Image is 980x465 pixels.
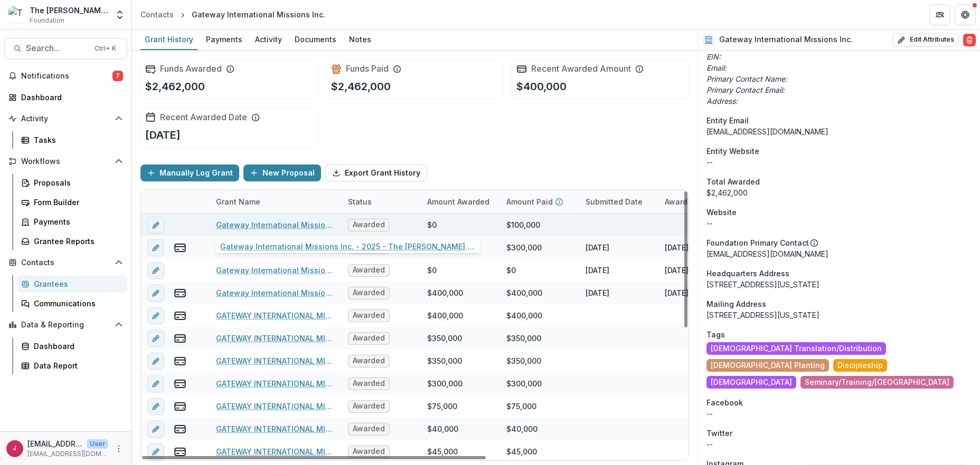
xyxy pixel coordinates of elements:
button: edit [147,353,164,370]
div: Activity [251,32,286,47]
div: $45,000 [427,446,458,457]
span: Seminary/Training/[GEOGRAPHIC_DATA] [805,378,949,387]
div: Notes [345,32,375,47]
div: Status [342,190,421,213]
a: GATEWAY INTERNATIONAL MISSIONS - Grant - [DATE] [216,333,335,344]
span: Twitter [706,428,732,439]
h2: Funds Paid [346,64,389,74]
a: GATEWAY INTERNATIONAL MISSIONS - Grant - [DATE] [216,378,335,389]
div: $45,000 [506,446,537,457]
i: EIN: [706,52,721,61]
div: Award Date [658,190,738,213]
a: Grantees [17,275,127,293]
div: $2,462,000 [706,187,972,198]
button: view-payments [174,332,186,345]
a: GATEWAY INTERNATIONAL MISSIONS - Grant - [DATE] [216,446,335,457]
button: Open Data & Reporting [4,316,127,333]
span: Awarded [353,220,385,229]
div: Amount Awarded [421,190,500,213]
h2: Recent Awarded Amount [531,64,631,74]
button: view-payments [174,377,186,390]
div: $400,000 [427,287,463,298]
div: Payments [202,32,247,47]
button: New Proposal [243,164,321,181]
span: [DEMOGRAPHIC_DATA] Translation/Distribution [711,344,882,353]
button: edit [147,307,164,324]
div: Amount Paid [500,190,579,213]
span: [DEMOGRAPHIC_DATA] Planting [711,361,825,370]
span: Awarded [353,424,385,433]
div: $100,000 [506,219,540,230]
button: edit [147,217,164,234]
span: Awarded [353,402,385,411]
div: [DATE] [586,242,609,253]
button: edit [147,421,164,438]
p: [DATE] [145,127,181,143]
button: edit [147,239,164,256]
div: Grantees [34,278,119,289]
a: Data Report [17,357,127,374]
div: $0 [506,265,516,276]
button: Open entity switcher [112,4,127,25]
button: Export Grant History [325,164,427,181]
div: Grant History [140,32,197,47]
button: view-payments [174,241,186,254]
a: GATEWAY INTERNATIONAL MISSIONS - Grant - [DATE] [216,423,335,434]
div: $400,000 [506,310,542,321]
div: Amount Awarded [421,196,496,207]
span: 7 [112,71,123,81]
span: Search... [26,43,88,53]
span: Discipleship [837,361,883,370]
span: Data & Reporting [21,321,110,330]
div: $40,000 [427,423,458,434]
div: [DATE] [586,265,609,276]
button: Open Contacts [4,254,127,271]
a: Payments [17,213,127,230]
span: Tags [706,329,725,340]
button: edit [147,375,164,392]
button: view-payments [174,287,186,299]
a: Gateway International Missions Inc. - 2024 - The [PERSON_NAME] Foundation Grant Proposal Application [216,242,335,253]
div: The [PERSON_NAME] Foundation [30,5,108,16]
p: $2,462,000 [331,79,391,94]
button: Partners [929,4,950,25]
i: Address: [706,96,738,105]
a: GATEWAY INTERNATIONAL MISSIONS - Grant - [DATE] [216,401,335,412]
div: $40,000 [506,423,538,434]
div: -- [706,408,972,419]
div: $300,000 [427,378,463,389]
i: Primary Contact Name: [706,74,787,83]
div: Proposals [34,177,119,188]
span: Activity [21,114,110,123]
button: Open Activity [4,110,127,127]
span: Total Awarded [706,176,760,187]
div: Submitted Date [579,196,649,207]
div: $400,000 [427,310,463,321]
nav: breadcrumb [136,7,329,22]
div: Dashboard [21,92,119,103]
div: [DATE] [665,242,689,253]
h2: Funds Awarded [160,64,222,74]
button: More [112,442,125,455]
h2: Gateway International Missions Inc. [719,35,853,44]
div: $400,000 [506,287,542,298]
a: Dashboard [17,337,127,355]
button: edit [147,285,164,302]
span: Workflows [21,157,110,166]
a: Proposals [17,174,127,191]
span: Awarded [353,379,385,388]
span: Notifications [21,72,112,81]
a: Tasks [17,131,127,149]
div: [DATE] [665,287,689,298]
div: Submitted Date [579,190,658,213]
div: $0 [427,219,437,230]
div: -- [706,157,972,168]
button: Search... [4,38,127,59]
a: Payments [202,30,247,50]
div: Dashboard [34,341,119,352]
div: Tasks [34,134,119,146]
div: $350,000 [506,333,541,344]
div: jcline@bolickfoundation.org [13,445,17,452]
